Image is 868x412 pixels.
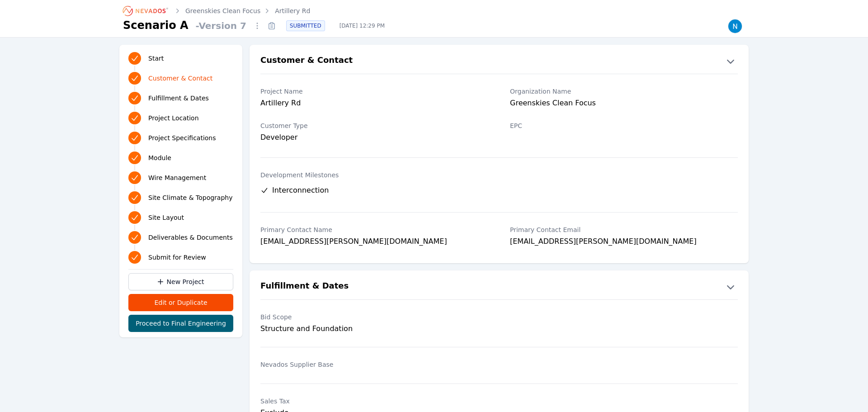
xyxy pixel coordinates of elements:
[260,98,488,110] div: Artillery Rd
[272,185,329,196] span: Interconnection
[260,313,488,322] label: Bid Scope
[286,20,325,31] div: SUBMITTED
[250,54,749,68] button: Customer & Contact
[185,6,260,15] a: Greenskies Clean Focus
[128,50,233,265] nav: Progress
[148,193,232,202] span: Site Climate & Topography
[148,54,164,63] span: Start
[148,153,171,162] span: Module
[128,315,233,332] button: Proceed to Final Engineering
[260,54,353,68] h2: Customer & Contact
[260,170,738,180] label: Development Milestones
[510,121,738,130] label: EPC
[260,360,488,369] label: Nevados Supplier Base
[260,397,488,406] label: Sales Tax
[260,225,488,234] label: Primary Contact Name
[332,22,392,29] span: [DATE] 12:29 PM
[123,18,189,33] h1: Scenario A
[148,253,206,262] span: Submit for Review
[148,213,184,222] span: Site Layout
[148,233,233,242] span: Deliverables & Documents
[148,133,216,142] span: Project Specifications
[192,19,250,32] span: - Version 7
[510,87,738,96] label: Organization Name
[260,121,488,130] label: Customer Type
[128,273,233,290] a: New Project
[123,4,310,18] nav: Breadcrumb
[510,98,738,110] div: Greenskies Clean Focus
[728,19,742,33] img: Nick Rompala
[510,225,738,234] label: Primary Contact Email
[260,236,488,249] div: [EMAIL_ADDRESS][PERSON_NAME][DOMAIN_NAME]
[148,114,199,123] span: Project Location
[148,94,209,103] span: Fulfillment & Dates
[260,279,349,294] h2: Fulfillment & Dates
[260,132,488,143] div: Developer
[510,236,738,249] div: [EMAIL_ADDRESS][PERSON_NAME][DOMAIN_NAME]
[260,87,488,96] label: Project Name
[250,279,749,294] button: Fulfillment & Dates
[260,323,488,334] div: Structure and Foundation
[148,173,206,182] span: Wire Management
[128,294,233,311] button: Edit or Duplicate
[148,74,212,83] span: Customer & Contact
[275,6,310,15] a: Artillery Rd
